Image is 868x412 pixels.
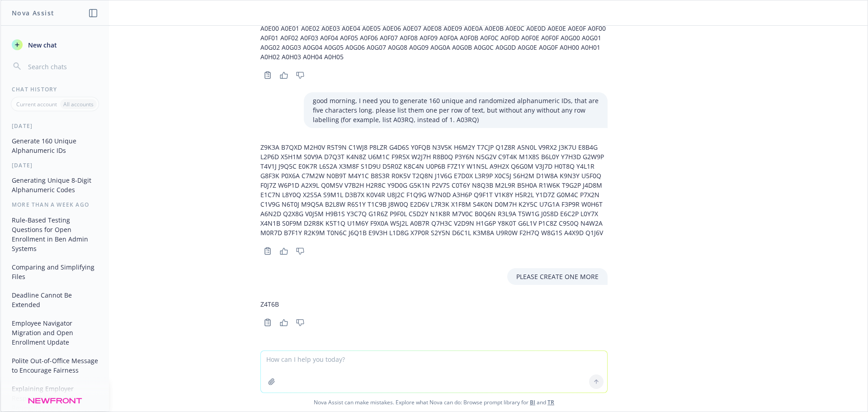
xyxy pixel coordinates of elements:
a: TR [547,398,554,406]
button: Employee Navigator Migration and Open Enrollment Update [8,316,102,350]
span: Nova Assist can make mistakes. Explore what Nova can do: Browse prompt library for and [4,393,864,412]
button: Generating Unique 8-Digit Alphanumeric Codes [8,173,102,197]
svg: Copy to clipboard [264,247,272,255]
div: [DATE] [1,161,109,169]
button: Generate 160 Unique Alphanumeric IDs [8,133,102,158]
p: All accounts [63,100,94,108]
button: Rule-Based Testing Questions for Open Enrollment in Ben Admin Systems [8,213,102,256]
button: Comparing and Simplifying Files [8,260,102,284]
a: BI [530,398,535,406]
p: PLEASE CREATE ONE MORE [516,272,599,281]
input: Search chats [26,60,98,73]
h1: Nova Assist [12,8,54,18]
p: Z9K3A B7QXD M2H0V R5T9N C1WJ8 P8LZR G4D6S Y0FQB N3V5K H6M2Y T7CJP Q1Z8R A5N0L V9RX2 J3K7U E8B4G L... [260,142,608,237]
p: Z4T6B [260,299,279,309]
button: Deadline Cannot Be Extended [8,288,102,312]
div: Chat History [1,85,109,93]
svg: Copy to clipboard [264,318,272,327]
p: good morning, I need you to generate 160 unique and randomized alphanumeric IDs, that are five ch... [313,96,599,124]
div: [DATE] [1,122,109,130]
button: Thumbs down [293,69,307,81]
div: More than a week ago [1,201,109,208]
button: New chat [8,37,102,53]
button: Thumbs down [293,316,307,329]
p: Current account [16,100,57,108]
svg: Copy to clipboard [264,71,272,79]
button: Polite Out-of-Office Message to Encourage Fairness [8,353,102,378]
button: Thumbs down [293,245,307,257]
span: New chat [26,40,57,50]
